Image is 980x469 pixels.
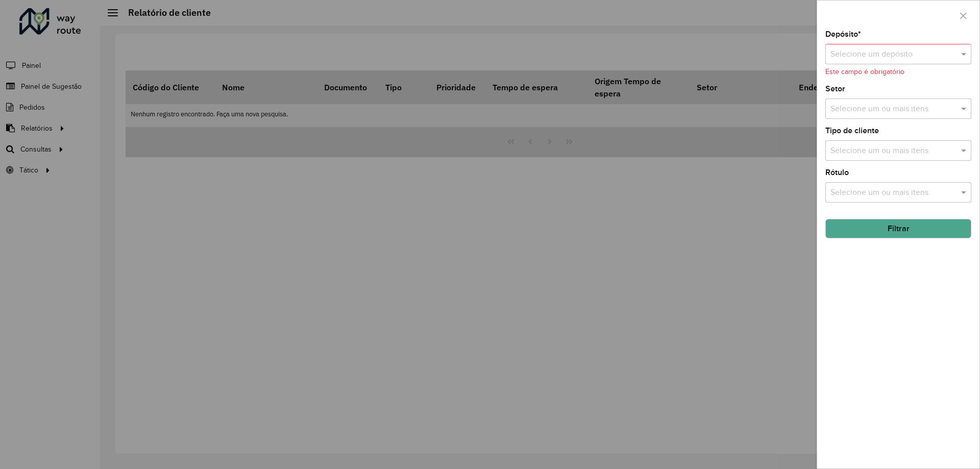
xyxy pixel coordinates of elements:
[825,83,845,95] label: Setor
[825,68,904,76] formly-validation-message: Este campo é obrigatório
[825,166,849,179] label: Rótulo
[825,28,861,40] label: Depósito
[825,125,879,137] label: Tipo de cliente
[825,219,971,238] button: Filtrar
